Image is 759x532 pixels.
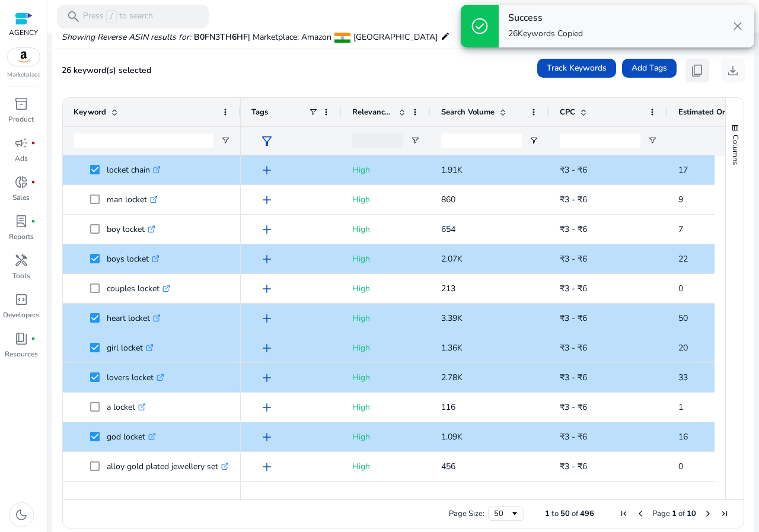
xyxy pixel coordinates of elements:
[107,336,154,360] p: girl locket
[248,31,331,43] span: | Marketplace: Amazon
[107,247,160,271] p: boys locket
[441,194,455,205] span: 860
[560,372,587,383] span: ₹3 - ₹6
[353,31,438,43] span: [GEOGRAPHIC_DATA]
[441,372,463,383] span: 2.78K
[352,107,394,117] span: Relevance Score
[260,134,274,148] span: filter_alt
[560,461,587,472] span: ₹3 - ₹6
[9,231,34,242] p: Reports
[14,136,28,150] span: campaign
[678,194,683,205] span: 9
[678,107,750,117] span: Estimated Orders/Month
[14,332,28,346] span: book_4
[678,283,683,294] span: 0
[107,484,154,508] p: om locket
[560,313,587,324] span: ₹3 - ₹6
[14,175,28,189] span: donut_small
[352,454,420,479] p: High
[678,431,688,442] span: 16
[260,282,274,296] span: add
[652,508,670,519] span: Page
[260,222,274,237] span: add
[508,28,583,40] p: Keywords Copied
[678,313,688,324] span: 50
[66,9,81,24] span: search
[14,508,28,522] span: dark_mode
[441,164,463,176] span: 1.91K
[560,253,587,265] span: ₹3 - ₹6
[194,31,248,43] span: B0FN3TH6HF
[31,336,36,341] span: fiber_manual_record
[720,509,729,518] div: Last Page
[74,107,106,117] span: Keyword
[14,292,28,307] span: code_blocks
[678,372,688,383] span: 33
[5,349,38,359] p: Resources
[648,136,657,145] button: Open Filter Menu
[107,395,146,419] p: a locket
[107,454,229,479] p: alloy gold plated jewellery set
[636,509,645,518] div: Previous Page
[488,506,524,521] div: Page Size
[107,425,156,449] p: god locket
[441,29,450,43] mat-icon: edit
[260,163,274,177] span: add
[352,158,420,182] p: High
[106,10,117,23] span: /
[572,508,578,519] span: of
[560,194,587,205] span: ₹3 - ₹6
[441,402,455,413] span: 116
[8,48,40,66] img: amazon.svg
[107,187,158,212] p: man locket
[260,371,274,385] span: add
[107,306,161,330] p: heart locket
[672,508,677,519] span: 1
[107,217,155,241] p: boy locket
[31,219,36,224] span: fiber_manual_record
[352,365,420,390] p: High
[560,133,640,148] input: CPC Filter Input
[537,59,616,78] button: Track Keywords
[687,508,696,519] span: 10
[352,247,420,271] p: High
[12,192,30,203] p: Sales
[107,158,161,182] p: locket chain
[8,114,34,125] p: Product
[580,508,594,519] span: 496
[62,31,191,43] i: Showing Reverse ASIN results for:
[619,509,629,518] div: First Page
[260,252,274,266] span: add
[15,153,28,164] p: Ads
[14,214,28,228] span: lab_profile
[470,17,489,36] span: check_circle
[352,484,420,508] p: High
[721,59,745,82] button: download
[560,164,587,176] span: ₹3 - ₹6
[31,180,36,184] span: fiber_manual_record
[441,431,463,442] span: 1.09K
[3,310,39,320] p: Developers
[260,400,274,415] span: add
[441,283,455,294] span: 213
[730,135,741,165] span: Columns
[622,59,677,78] button: Add Tags
[690,63,704,78] span: content_copy
[560,107,575,117] span: CPC
[545,508,550,519] span: 1
[62,65,151,76] span: 26 keyword(s) selected
[352,425,420,449] p: High
[560,402,587,413] span: ₹3 - ₹6
[251,107,268,117] span: Tags
[352,187,420,212] p: High
[441,133,522,148] input: Search Volume Filter Input
[560,342,587,353] span: ₹3 - ₹6
[260,341,274,355] span: add
[14,253,28,267] span: handyman
[685,59,709,82] button: content_copy
[107,365,164,390] p: lovers locket
[352,336,420,360] p: High
[31,141,36,145] span: fiber_manual_record
[678,253,688,265] span: 22
[560,224,587,235] span: ₹3 - ₹6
